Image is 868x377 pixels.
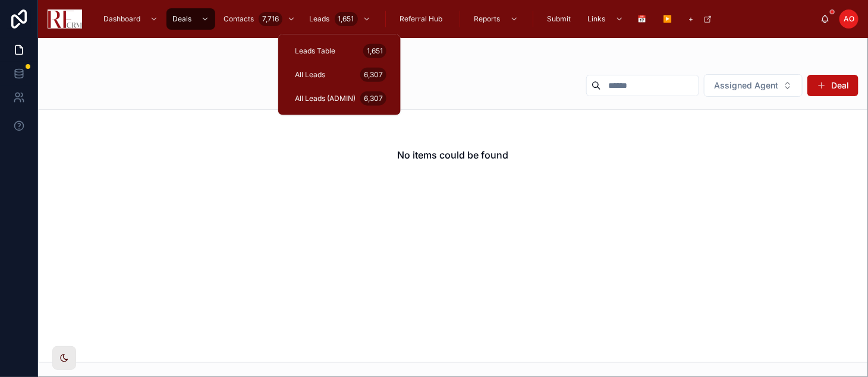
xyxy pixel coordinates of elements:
span: AO [844,14,854,24]
div: 6,307 [360,68,386,82]
img: App logo [48,9,82,28]
span: Leads [310,14,330,24]
a: 📅 [632,8,655,30]
a: Leads Table1,651 [285,40,394,62]
span: Links [588,14,606,24]
div: 6,307 [360,91,386,106]
span: ▶️ [663,14,672,24]
span: Submit [548,14,571,24]
div: 7,716 [259,12,282,26]
a: Reports [468,8,524,30]
span: + [689,14,694,24]
div: 1,651 [363,44,386,58]
span: Referral Hub [400,14,443,24]
span: Deals [172,14,191,24]
span: Leads Table [295,46,335,56]
a: Dashboard [98,8,164,30]
a: ▶️ [658,8,681,30]
a: Contacts7,716 [218,8,301,30]
h2: No items could be found [398,148,509,162]
a: All Leads (ADMIN)6,307 [285,88,394,109]
div: scrollable content [92,6,820,32]
span: Contacts [224,14,254,24]
span: Dashboard [103,14,140,24]
span: All Leads [295,70,325,80]
a: + [683,8,718,30]
a: Submit [542,8,580,30]
a: Deals [166,8,215,30]
span: 📅 [638,14,647,24]
iframe: Spotlight [1,57,13,69]
span: Assigned Agent [714,80,778,91]
span: All Leads (ADMIN) [295,94,356,103]
span: Reports [474,14,501,24]
a: All Leads6,307 [285,64,394,85]
div: 1,651 [335,12,358,26]
a: Leads1,651 [304,8,377,30]
a: Referral Hub [394,8,451,30]
a: Links [582,8,630,30]
button: Deal [807,75,858,96]
button: Select Button [704,74,803,97]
